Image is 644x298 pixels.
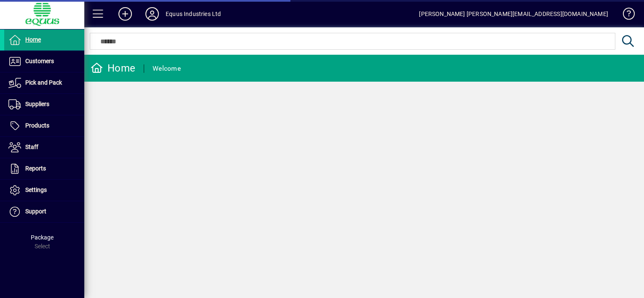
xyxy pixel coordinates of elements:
[4,94,84,115] a: Suppliers
[25,36,41,43] span: Home
[25,122,49,129] span: Products
[25,208,46,215] span: Support
[4,158,84,179] a: Reports
[153,62,181,75] div: Welcome
[25,186,47,193] span: Settings
[4,137,84,158] a: Staff
[4,201,84,222] a: Support
[25,101,49,107] span: Suppliers
[25,58,54,64] span: Customers
[112,6,139,21] button: Add
[419,7,608,21] div: [PERSON_NAME] [PERSON_NAME][EMAIL_ADDRESS][DOMAIN_NAME]
[617,2,633,29] a: Knowledge Base
[4,115,84,136] a: Products
[25,144,38,150] span: Staff
[31,234,54,241] span: Package
[25,165,46,172] span: Reports
[4,72,84,93] a: Pick and Pack
[4,51,84,72] a: Customers
[166,7,221,21] div: Equus Industries Ltd
[91,61,135,75] div: Home
[4,180,84,201] a: Settings
[25,79,62,86] span: Pick and Pack
[139,6,166,21] button: Profile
